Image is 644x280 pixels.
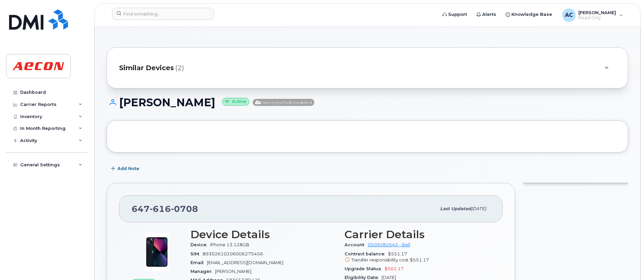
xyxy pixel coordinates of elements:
span: Device [190,242,210,247]
a: 0509282645 - Bell [368,242,410,247]
button: Add Note [107,163,145,175]
img: image20231002-3703462-1ig824h.jpeg [137,232,177,272]
span: 0708 [171,204,198,214]
span: Last updated [440,206,471,211]
span: Account [345,242,368,247]
span: Add Note [117,165,139,172]
span: [DATE] [471,206,486,211]
span: $501.17 [385,266,404,271]
span: Eligibility Date [345,275,382,280]
h1: [PERSON_NAME] [107,96,628,108]
h3: Device Details [190,228,336,241]
small: Active [222,98,249,106]
span: $551.17 [410,257,429,262]
span: Similar Devices [119,63,174,73]
span: Contract balance [345,251,388,256]
span: Transfer responsibility cost [351,257,408,262]
span: $551.17 [345,251,491,263]
span: [DATE] [382,275,396,280]
span: (2) [175,63,184,73]
span: [EMAIL_ADDRESS][DOMAIN_NAME] [207,260,283,265]
span: Directory Push Enabled [253,99,314,106]
span: SIM [190,251,203,256]
span: 616 [150,204,171,214]
span: 89302610206006275456 [203,251,263,256]
span: [PERSON_NAME] [215,269,251,274]
span: Upgrade Status [345,266,385,271]
span: Manager [190,269,215,274]
span: Email [190,260,207,265]
span: iPhone 13 128GB [210,242,249,247]
h3: Carrier Details [345,228,491,241]
span: 647 [132,204,198,214]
